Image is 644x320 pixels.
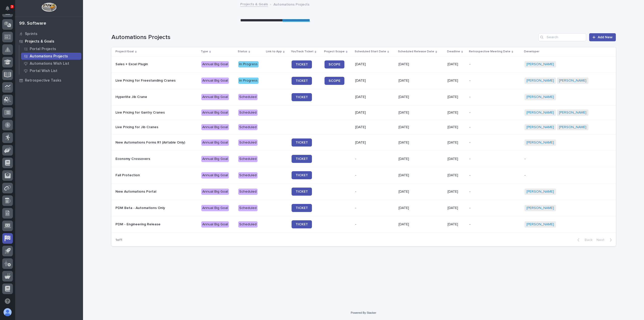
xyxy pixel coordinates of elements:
[398,222,443,227] p: [DATE]
[527,79,554,83] a: [PERSON_NAME]
[355,157,394,161] p: -
[2,307,13,317] button: users-avatar
[527,140,554,145] a: [PERSON_NAME]
[201,139,229,146] div: Annual Big Goal
[589,33,616,41] a: Add New
[398,111,443,115] p: [DATE]
[292,155,312,163] a: TICKET
[447,49,460,54] p: Deadline
[5,20,92,28] p: Welcome 👋
[469,62,520,66] p: -
[238,61,259,67] div: In Progress
[329,63,340,66] span: SCOPE
[355,79,394,83] p: [DATE]
[469,49,510,54] p: Retrospective Meeting Date
[201,94,229,100] div: Annual Big Goal
[3,79,29,88] a: 📖Help Docs
[19,60,83,67] a: Automations Wish List
[355,206,394,210] p: -
[469,111,520,115] p: -
[292,138,312,147] a: TICKET
[527,222,554,227] a: [PERSON_NAME]
[398,79,443,83] p: [DATE]
[6,6,13,14] div: Notifications3
[398,62,443,66] p: [DATE]
[329,79,340,83] span: SCOPE
[238,172,258,179] div: Scheduled
[201,124,229,130] div: Annual Big Goal
[469,79,520,83] p: -
[115,173,197,177] p: Fall Protection
[355,62,394,66] p: [DATE]
[527,125,554,129] a: [PERSON_NAME]
[19,67,83,74] a: Portal Wish List
[111,105,616,120] tr: Live Pricing for Gantry CranesAnnual Big GoalScheduled[DATE][DATE][DATE]-[PERSON_NAME] [PERSON_NAME]
[582,238,592,242] span: Back
[525,173,608,177] p: -
[355,111,394,115] p: [DATE]
[111,120,616,134] tr: Live Pricing for Jib CranesAnnual Big GoalScheduled[DATE][DATE][DATE]-[PERSON_NAME] [PERSON_NAME]
[598,35,613,39] span: Add New
[448,140,465,145] p: [DATE]
[469,190,520,194] p: -
[30,61,69,66] p: Automations Wish List
[448,206,465,210] p: [DATE]
[355,125,394,129] p: [DATE]
[596,238,608,242] span: Next
[115,206,197,210] p: PDM Beta - Automations Only
[30,54,68,59] p: Automations Projects
[469,222,520,227] p: -
[238,110,258,116] div: Scheduled
[398,173,443,177] p: [DATE]
[201,172,229,179] div: Annual Big Goal
[296,95,308,99] span: TICKET
[25,32,37,36] p: Sprints
[292,204,312,212] a: TICKET
[448,62,465,66] p: [DATE]
[469,95,520,99] p: -
[115,222,197,227] p: PDM - Engineering Release
[573,238,594,242] button: Back
[469,140,520,145] p: -
[398,190,443,194] p: [DATE]
[469,173,520,177] p: -
[19,45,83,52] a: Portal Projects
[111,151,616,167] tr: Economy CrossoversAnnual Big GoalScheduledTICKET-[DATE][DATE]--
[30,69,57,73] p: Portal Wish List
[5,28,92,36] p: How can we help?
[17,56,83,61] div: Start new chat
[325,60,344,68] a: SCOPE
[201,78,229,84] div: Annual Big Goal
[355,222,394,227] p: -
[527,206,554,210] a: [PERSON_NAME]
[111,134,616,151] tr: New Automations Forms R1 (Airtable Only)Annual Big GoalScheduledTICKET[DATE][DATE][DATE]-[PERSON_...
[448,125,465,129] p: [DATE]
[524,49,539,54] p: Developer
[15,38,83,45] a: Projects & Goals
[296,206,308,210] span: TICKET
[15,30,83,38] a: Sprints
[15,77,83,84] a: Retrospective Tasks
[35,93,61,97] a: Powered byPylon
[5,81,9,85] div: 📖
[115,111,197,115] p: Live Pricing for Gantry Cranes
[292,77,312,85] a: TICKET
[30,47,56,51] p: Portal Projects
[292,220,312,228] a: TICKET
[292,188,312,196] a: TICKET
[398,49,434,54] p: Scheduled Release Date
[559,111,586,115] a: [PERSON_NAME]
[238,78,259,84] div: In Progress
[238,124,258,130] div: Scheduled
[355,49,386,54] p: Scheduled Start Date
[355,190,394,194] p: -
[527,111,554,115] a: [PERSON_NAME]
[559,125,586,129] a: [PERSON_NAME]
[111,89,616,105] tr: Hyperlite Jib CraneAnnual Big GoalScheduledTICKET[DATE][DATE][DATE]-[PERSON_NAME]
[296,63,308,66] span: TICKET
[19,53,83,60] a: Automations Projects
[266,49,282,54] p: Link to App
[115,49,134,54] p: Project/Goal
[201,110,229,116] div: Annual Big Goal
[111,34,537,41] h1: Automations Projects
